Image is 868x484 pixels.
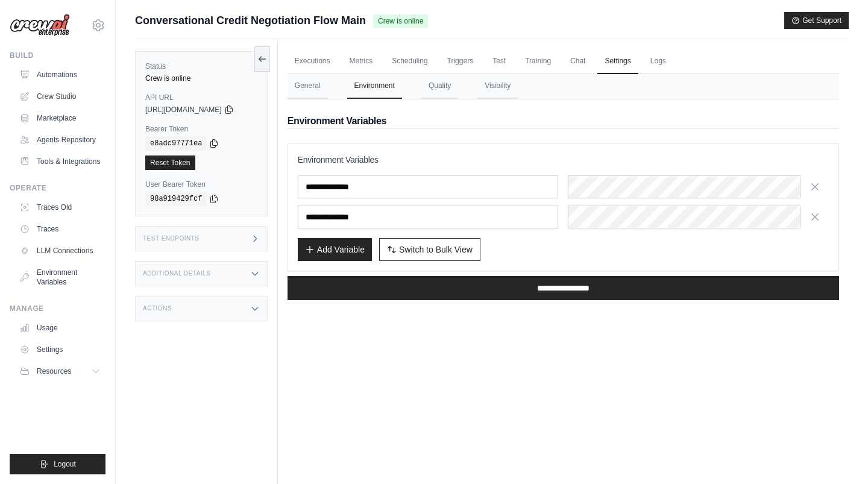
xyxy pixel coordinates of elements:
button: Resources [14,362,105,381]
h3: Actions [143,305,172,312]
h2: Environment Variables [288,114,839,128]
button: General [288,74,328,99]
div: Operate [10,183,105,193]
button: Logout [10,454,105,474]
a: Tools & Integrations [14,152,105,171]
label: Bearer Token [145,124,257,134]
a: Marketplace [14,108,105,128]
a: Metrics [342,49,380,74]
label: User Bearer Token [145,180,257,189]
a: Traces Old [14,198,105,217]
span: Switch to Bulk View [399,244,473,256]
a: Environment Variables [14,263,105,292]
label: Status [145,61,257,71]
label: API URL [145,93,257,102]
button: Visibility [477,74,518,99]
a: Reset Token [145,156,195,170]
a: Test [485,49,513,74]
button: Quality [421,74,458,99]
a: Automations [14,65,105,84]
button: Add Variable [298,238,372,261]
a: Traces [14,219,105,239]
a: Crew Studio [14,87,105,106]
button: Get Support [784,12,849,29]
a: Scheduling [385,49,435,74]
div: Manage [10,304,105,313]
span: Logout [54,459,76,469]
nav: Tabs [288,74,839,99]
a: Settings [597,49,638,74]
a: Executions [288,49,338,74]
img: Logo [10,14,70,37]
a: Settings [14,340,105,359]
button: Environment [347,74,402,99]
span: Conversational Credit Negotiation Flow Main [135,12,366,29]
span: Resources [37,366,71,376]
code: 98a919429fcf [145,192,207,206]
button: Switch to Bulk View [379,238,480,261]
div: Crew is online [145,74,257,83]
div: Build [10,51,105,60]
a: Usage [14,318,105,338]
a: Agents Repository [14,130,105,149]
a: Triggers [440,49,481,74]
h3: Environment Variables [298,154,829,166]
h3: Test Endpoints [143,235,200,242]
a: LLM Connections [14,241,105,260]
a: Chat [563,49,593,74]
a: Training [518,49,558,74]
code: e8adc97771ea [145,136,207,151]
a: Logs [643,49,673,74]
span: [URL][DOMAIN_NAME] [145,105,222,115]
h3: Additional Details [143,270,210,277]
span: Crew is online [373,14,428,28]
